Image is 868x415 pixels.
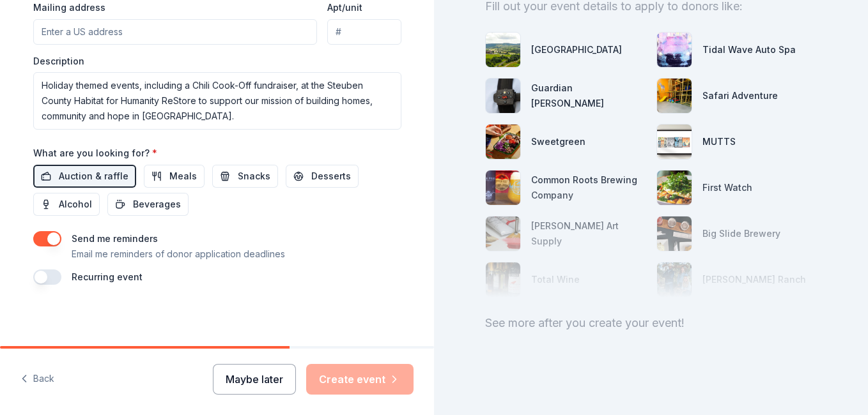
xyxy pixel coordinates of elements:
div: Sweetgreen [531,134,585,149]
img: photo for MUTTS [657,124,692,159]
span: Meals [169,169,197,184]
button: Alcohol [33,193,100,216]
img: photo for Sweetgreen [486,124,520,159]
div: Tidal Wave Auto Spa [702,42,796,57]
label: Description [33,55,84,68]
label: Send me reminders [72,233,158,244]
label: Recurring event [72,271,143,282]
button: Desserts [286,165,359,188]
span: Snacks [238,169,270,184]
button: Beverages [107,193,189,216]
input: Enter a US address [33,19,318,45]
span: Alcohol [59,197,92,212]
div: Safari Adventure [702,88,778,103]
img: photo for Greek Peak Mountain Resort [486,33,520,67]
span: Beverages [133,197,181,212]
input: # [327,19,401,45]
button: Snacks [212,165,278,188]
button: Meals [144,165,205,188]
label: Apt/unit [327,1,362,14]
span: Auction & raffle [59,169,128,184]
button: Maybe later [213,364,296,395]
label: What are you looking for? [33,147,157,160]
textarea: Holiday themed events, including a Chili Cook-Off fundraiser, at the Steuben County Habitat for H... [33,72,401,130]
button: Back [20,366,54,393]
button: Auction & raffle [33,165,136,188]
div: Guardian [PERSON_NAME] [531,80,646,111]
span: Desserts [311,169,351,184]
p: Email me reminders of donor application deadlines [72,246,285,262]
div: [GEOGRAPHIC_DATA] [531,42,622,57]
img: photo for Safari Adventure [657,79,692,113]
label: Mailing address [33,1,105,14]
div: See more after you create your event! [485,313,817,333]
img: photo for Tidal Wave Auto Spa [657,33,692,67]
div: MUTTS [702,134,736,149]
img: photo for Guardian Angel Device [486,79,520,113]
